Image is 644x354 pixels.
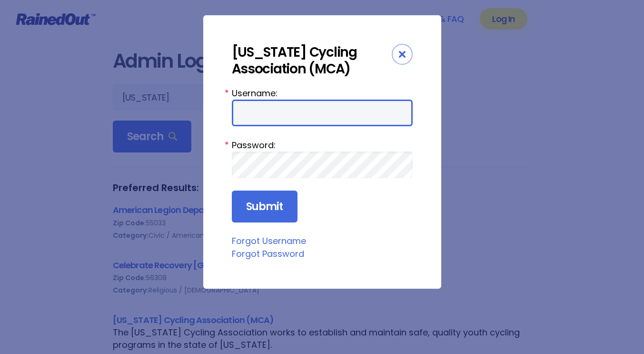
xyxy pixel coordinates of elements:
[232,44,392,77] div: [US_STATE] Cycling Association (MCA)
[232,87,413,100] label: Username:
[232,235,306,247] a: Forgot Username
[232,191,297,223] input: Submit
[232,248,304,260] a: Forgot Password
[232,139,413,152] label: Password:
[392,44,413,65] div: Close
